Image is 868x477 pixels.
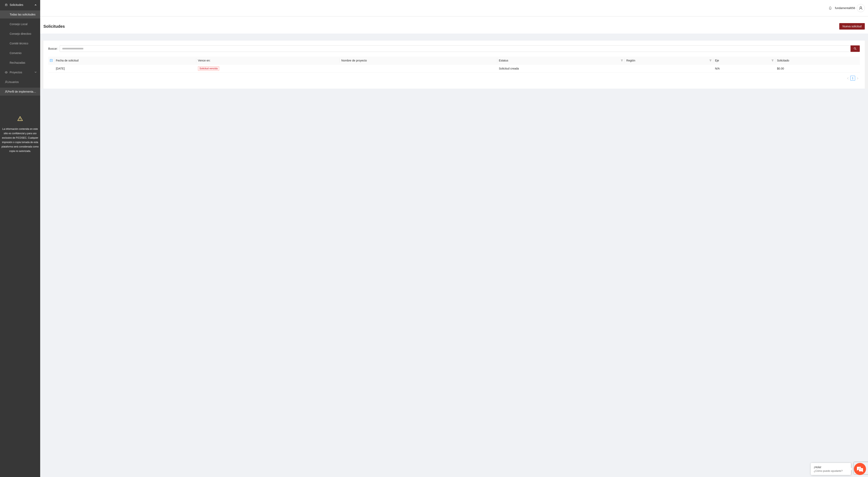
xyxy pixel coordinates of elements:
[8,90,39,93] a: Perfil de implementadora
[857,6,865,10] span: user
[10,51,21,55] a: Convenio
[775,57,860,64] th: Solicitado
[775,64,860,73] td: $0.00
[856,77,859,80] span: right
[851,45,860,52] button: search
[771,57,775,63] span: filter
[340,57,497,64] th: Nombre de proyecto
[855,76,860,81] button: right
[196,57,340,64] th: Vence en:
[10,23,28,26] a: Consejo Local
[54,64,196,73] td: [DATE]
[839,23,865,30] button: Nueva solicitud
[715,58,770,63] span: Eje
[620,57,624,63] span: filter
[851,76,855,80] a: 1
[857,4,865,12] button: user
[54,57,196,64] th: Fecha de solicitud
[708,57,712,63] span: filter
[854,47,857,50] span: search
[10,13,35,16] a: Todas las solicitudes
[2,128,39,153] span: La información contenida en este sitio es confidencial y para uso exclusivo de FICOSEC. Cualquier...
[835,6,855,10] span: fundamental656
[10,32,31,35] a: Consejo directivo
[8,80,19,84] a: Usuarios
[5,3,8,6] span: inbox
[10,1,33,9] span: Solicitudes
[827,5,833,11] button: bell
[50,59,53,62] span: minus-square
[814,466,848,469] div: ¡Hola!
[48,45,60,52] label: Buscar
[10,42,28,45] a: Comité técnico
[771,59,774,62] span: filter
[43,23,65,30] span: Solicitudes
[855,76,860,81] li: Next Page
[5,71,8,74] span: eye
[626,58,708,63] span: Región
[842,24,862,29] span: Nueva solicitud
[10,61,25,64] a: Rechazadas
[198,66,219,71] span: Solicitud vencida
[847,77,849,80] span: left
[827,6,833,10] span: bell
[499,58,619,63] span: Estatus
[621,59,623,62] span: filter
[845,76,850,81] li: Previous Page
[814,469,848,472] p: ¿Cómo puedo ayudarte?
[850,76,855,81] li: 1
[713,64,775,73] td: N/A
[497,64,625,73] td: Solicitud creada
[10,68,33,76] span: Proyectos
[17,116,23,121] span: warning
[845,76,850,81] button: left
[709,59,712,62] span: filter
